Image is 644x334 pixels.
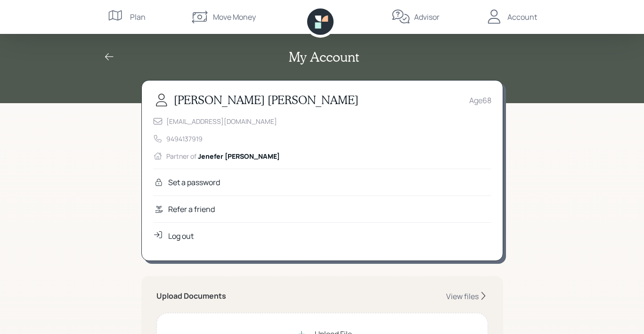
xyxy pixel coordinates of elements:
div: Partner of [166,151,280,161]
h5: Upload Documents [156,292,226,301]
div: Plan [130,11,146,23]
h2: My Account [289,49,359,65]
h3: [PERSON_NAME] [PERSON_NAME] [174,93,359,107]
div: View files [446,291,479,301]
div: Age 68 [469,95,491,106]
span: Jenefer [PERSON_NAME] [198,152,280,161]
div: Move Money [213,11,256,23]
div: Refer a friend [168,204,215,215]
div: Set a password [168,177,220,188]
div: Advisor [414,11,440,23]
div: Log out [168,230,194,242]
div: 9494137919 [166,134,203,144]
div: [EMAIL_ADDRESS][DOMAIN_NAME] [166,116,277,126]
div: Account [507,11,537,23]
